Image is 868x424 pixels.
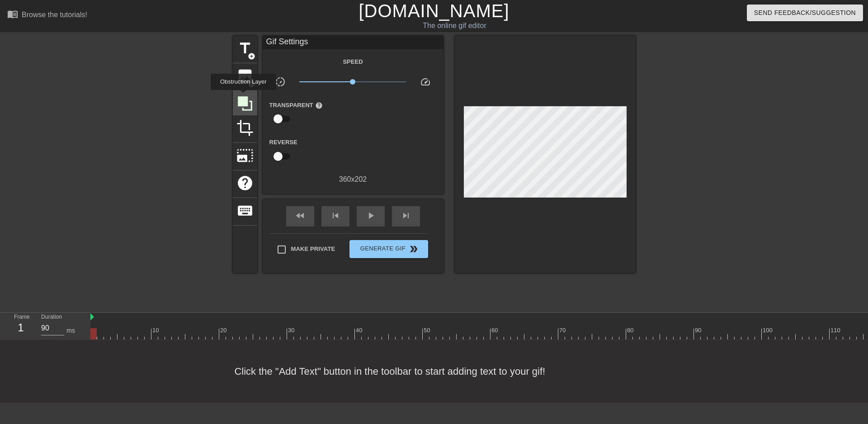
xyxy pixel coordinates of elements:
[754,7,856,19] span: Send Feedback/Suggestion
[220,326,228,335] div: 20
[66,326,75,335] div: ms
[747,5,863,21] button: Send Feedback/Suggestion
[353,244,424,254] span: Generate Gif
[420,76,431,87] span: speed
[14,320,28,336] div: 1
[763,326,774,335] div: 100
[7,9,18,19] span: menu_book
[830,326,842,335] div: 110
[41,315,62,320] label: Duration
[152,326,160,335] div: 10
[359,1,509,21] a: [DOMAIN_NAME]
[236,147,254,164] span: photo_size_select_large
[248,80,255,88] span: add_circle
[7,313,34,339] div: Frame
[236,40,254,57] span: title
[295,210,306,221] span: fast_rewind
[424,326,432,335] div: 50
[236,202,254,219] span: keyboard
[330,210,341,221] span: skip_previous
[236,67,254,85] span: image
[269,101,323,110] label: Transparent
[627,326,635,335] div: 80
[343,57,363,66] label: Speed
[356,326,364,335] div: 40
[294,20,615,31] div: The online gif editor
[408,244,419,254] span: double_arrow
[236,174,254,192] span: help
[349,240,428,258] button: Generate Gif
[275,76,286,87] span: slow_motion_video
[491,326,500,335] div: 60
[315,102,323,109] span: help
[263,174,443,185] div: 360 x 202
[263,36,443,49] div: Gif Settings
[401,210,411,221] span: skip_next
[365,210,376,221] span: play_arrow
[291,245,335,254] span: Make Private
[559,326,567,335] div: 70
[269,138,297,147] label: Reverse
[695,326,703,335] div: 90
[288,326,296,335] div: 30
[7,9,87,23] a: Browse the tutorials!
[22,11,87,19] div: Browse the tutorials!
[248,52,255,60] span: add_circle
[236,119,254,137] span: crop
